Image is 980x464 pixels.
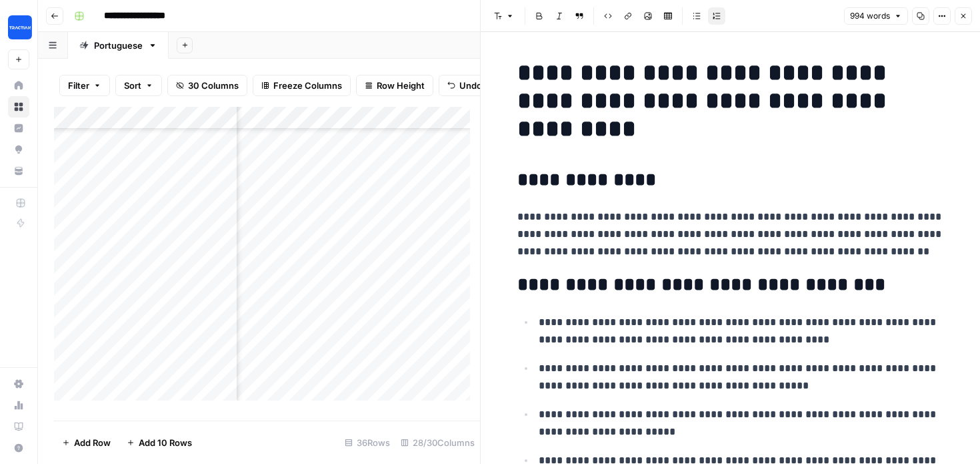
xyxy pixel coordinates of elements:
[8,11,29,44] button: Workspace: Tractian
[8,96,29,118] a: Browse
[68,32,169,59] a: Portuguese
[8,15,32,39] img: Tractian Logo
[59,75,110,96] button: Filter
[273,79,342,92] span: Freeze Columns
[356,75,433,96] button: Row Height
[377,79,425,92] span: Row Height
[253,75,351,96] button: Freeze Columns
[850,10,890,22] span: 994 words
[167,75,247,96] button: 30 Columns
[94,39,143,52] div: Portuguese
[8,75,29,96] a: Home
[8,160,29,182] a: Your Data
[8,139,29,160] a: Opportunities
[8,416,29,437] a: Learning Hub
[115,75,162,96] button: Sort
[459,79,482,92] span: Undo
[8,118,29,139] a: Insights
[8,437,29,459] button: Help + Support
[188,79,239,92] span: 30 Columns
[119,432,200,453] button: Add 10 Rows
[844,7,908,25] button: 994 words
[395,432,480,453] div: 28/30 Columns
[139,436,192,449] span: Add 10 Rows
[74,436,111,449] span: Add Row
[8,395,29,416] a: Usage
[439,75,491,96] button: Undo
[339,432,395,453] div: 36 Rows
[54,432,119,453] button: Add Row
[8,373,29,395] a: Settings
[124,79,141,92] span: Sort
[68,79,89,92] span: Filter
